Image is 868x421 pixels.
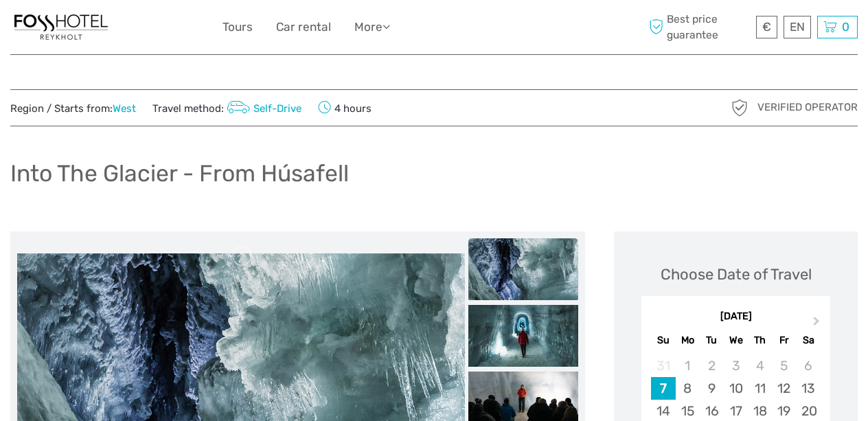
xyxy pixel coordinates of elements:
[772,377,796,400] div: Choose Friday, September 12th, 2025
[700,331,724,350] div: Tu
[651,354,675,377] div: Not available Sunday, August 31st, 2025
[661,264,812,285] div: Choose Date of Travel
[840,20,852,34] span: 0
[748,354,772,377] div: Not available Thursday, September 4th, 2025
[700,377,724,400] div: Choose Tuesday, September 9th, 2025
[152,98,301,117] span: Travel method:
[762,20,771,34] span: €
[646,12,753,42] span: Best price guarantee
[10,159,349,187] h1: Into The Glacier - From Húsafell
[748,331,772,350] div: Th
[10,10,112,44] img: 1325-d350bf88-f202-48e6-ba09-5fbd552f958d_logo_small.jpg
[676,331,700,350] div: Mo
[651,377,675,400] div: Choose Sunday, September 7th, 2025
[796,354,820,377] div: Not available Saturday, September 6th, 2025
[222,17,253,37] a: Tours
[676,377,700,400] div: Choose Monday, September 8th, 2025
[676,354,700,377] div: Not available Monday, September 1st, 2025
[724,354,748,377] div: Not available Wednesday, September 3rd, 2025
[784,16,811,38] div: EN
[651,331,675,350] div: Su
[276,17,331,37] a: Car rental
[354,17,390,37] a: More
[700,354,724,377] div: Not available Tuesday, September 2nd, 2025
[468,305,578,367] img: f5f6a7276da940cca84ac4481c79a8bd_slider_thumbnail.jpeg
[224,102,301,115] a: Self-Drive
[796,331,820,350] div: Sa
[158,21,174,38] button: Open LiveChat chat widget
[724,331,748,350] div: We
[641,310,830,324] div: [DATE]
[772,331,796,350] div: Fr
[318,98,372,117] span: 4 hours
[724,377,748,400] div: Choose Wednesday, September 10th, 2025
[113,102,136,115] a: West
[19,24,155,35] p: We're away right now. Please check back later!
[468,238,578,300] img: 6087b4568be948c9821db27cad269112_slider_thumbnail.png
[10,102,136,116] span: Region / Starts from:
[772,354,796,377] div: Not available Friday, September 5th, 2025
[729,97,751,119] img: verified_operator_grey_128.png
[748,377,772,400] div: Choose Thursday, September 11th, 2025
[807,313,829,335] button: Next Month
[757,100,858,115] span: Verified Operator
[796,377,820,400] div: Choose Saturday, September 13th, 2025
